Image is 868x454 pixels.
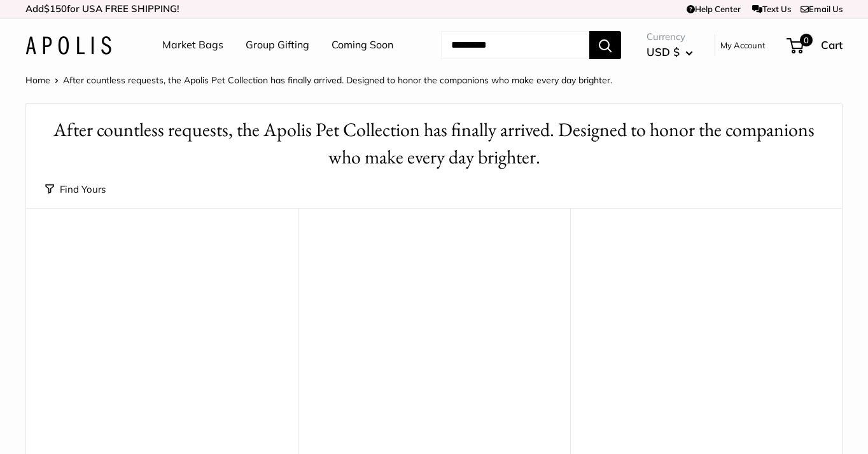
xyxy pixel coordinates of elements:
a: Group Gifting [246,36,309,55]
span: Cart [821,38,843,52]
a: Home [25,74,50,86]
a: Market Bags [162,36,223,55]
a: Coming Soon [332,36,393,55]
a: Help Center [687,4,741,14]
button: USD $ [647,42,693,62]
img: Apolis [25,36,111,55]
span: USD $ [647,45,680,58]
a: Email Us [801,4,843,14]
span: $150 [44,3,67,15]
a: My Account [720,38,766,53]
span: After countless requests, the Apolis Pet Collection has finally arrived. Designed to honor the co... [63,74,612,86]
button: Search [589,31,621,59]
input: Search... [441,31,589,59]
a: Text Us [752,4,791,14]
span: Currency [647,28,693,46]
button: Find Yours [45,181,106,198]
nav: Breadcrumb [25,72,612,88]
a: 0 Cart [788,35,843,55]
h1: After countless requests, the Apolis Pet Collection has finally arrived. Designed to honor the co... [45,116,823,171]
span: 0 [800,34,813,46]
